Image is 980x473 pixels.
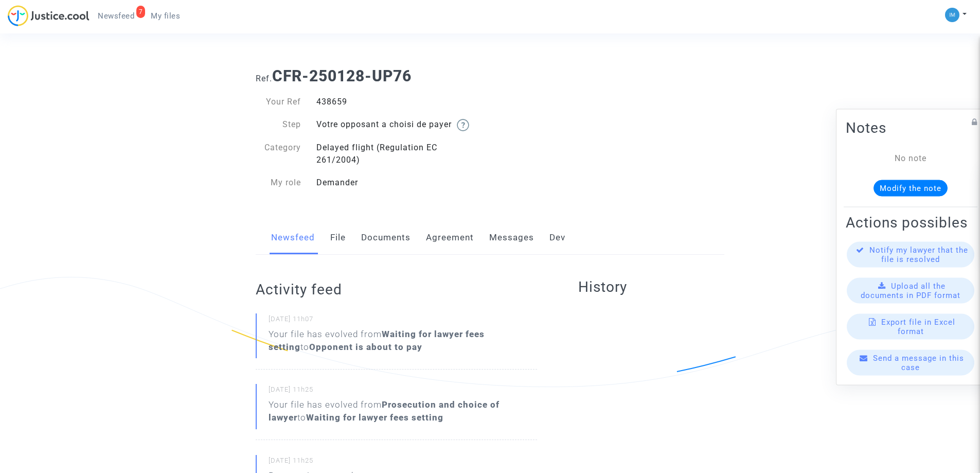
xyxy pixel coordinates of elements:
[873,353,964,372] span: Send a message in this case
[874,180,948,196] button: Modify the note
[269,329,485,352] b: Waiting for lawyer fees setting
[457,119,469,131] img: help.svg
[945,8,959,22] img: a105443982b9e25553e3eed4c9f672e7
[269,385,537,398] small: [DATE] 11h25
[846,118,975,136] h2: Notes
[271,221,315,255] a: Newsfeed
[361,221,411,255] a: Documents
[142,8,188,24] a: My files
[549,221,565,255] a: Dev
[489,221,534,255] a: Messages
[426,221,474,255] a: Agreement
[269,328,537,354] div: Your file has evolved from to
[248,142,309,166] div: Category
[151,11,180,21] span: My files
[8,5,90,26] img: jc-logo.svg
[861,281,960,300] span: Upload all the documents in PDF format
[330,221,346,255] a: File
[98,11,134,21] span: Newsfeed
[861,152,960,164] div: No note
[248,118,309,131] div: Step
[269,398,537,424] div: Your file has evolved from to
[269,399,500,423] b: Prosecution and choice of lawyer
[869,245,968,264] span: Notify my lawyer that the file is resolved
[256,74,272,83] span: Ref.
[309,96,490,108] div: 438659
[90,8,142,24] a: 7Newsfeed
[248,96,309,108] div: Your Ref
[309,142,490,166] div: Delayed flight (Regulation EC 261/2004)
[309,118,490,131] div: Votre opposant a choisi de payer
[269,314,537,328] small: [DATE] 11h07
[578,278,724,296] h2: History
[309,177,490,189] div: Demander
[269,456,537,469] small: [DATE] 11h25
[248,177,309,189] div: My role
[136,6,146,18] div: 7
[306,412,443,423] b: Waiting for lawyer fees setting
[256,281,537,299] h2: Activity feed
[881,317,955,336] span: Export file in Excel format
[309,342,422,352] b: Opponent is about to pay
[846,213,975,231] h2: Actions possibles
[272,67,412,85] b: CFR-250128-UP76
